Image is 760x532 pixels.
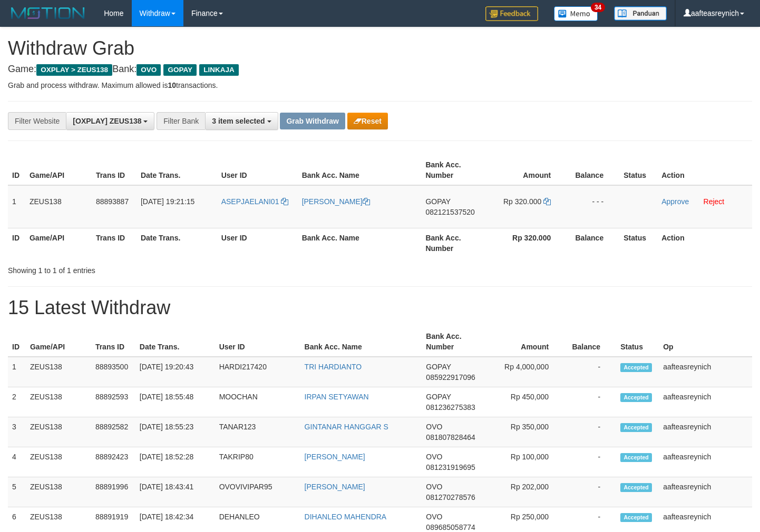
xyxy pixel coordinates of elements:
[426,393,451,401] span: GOPAY
[135,417,215,447] td: [DATE] 18:55:23
[26,477,91,507] td: ZEUS138
[26,387,91,417] td: ZEUS138
[91,357,135,387] td: 88893500
[215,477,300,507] td: OVOVIVIPAR95
[305,393,369,401] a: IRPAN SETYAWAN
[298,228,422,258] th: Bank Acc. Name
[426,423,442,431] span: OVO
[96,197,129,206] span: 88893887
[36,64,112,76] span: OXPLAY > ZEUS138
[305,453,365,461] a: [PERSON_NAME]
[8,357,26,387] td: 1
[487,417,564,447] td: Rp 350,000
[91,447,135,477] td: 88892423
[8,112,66,130] div: Filter Website
[659,387,752,417] td: aafteasreynich
[659,447,752,477] td: aafteasreynich
[305,363,362,371] a: TRI HARDIANTO
[212,117,265,125] span: 3 item selected
[564,357,616,387] td: -
[488,155,567,185] th: Amount
[73,117,141,125] span: [OXPLAY] ZEUS138
[137,228,217,258] th: Date Trans.
[487,327,564,357] th: Amount
[8,80,752,91] p: Grab and process withdraw. Maximum allowed is transactions.
[217,155,298,185] th: User ID
[620,453,652,462] span: Accepted
[298,155,422,185] th: Bank Acc. Name
[616,327,659,357] th: Status
[26,327,91,357] th: Game/API
[426,373,475,382] span: Copy 085922917096 to clipboard
[421,155,488,185] th: Bank Acc. Number
[25,185,92,228] td: ZEUS138
[300,327,422,357] th: Bank Acc. Name
[8,477,26,507] td: 5
[8,387,26,417] td: 2
[221,197,289,206] a: ASEPJAELANI01
[426,463,475,471] span: Copy 081231919695 to clipboard
[26,417,91,447] td: ZEUS138
[422,327,487,357] th: Bank Acc. Number
[8,155,25,185] th: ID
[199,64,239,76] span: LINKAJA
[487,477,564,507] td: Rp 202,000
[425,208,474,216] span: Copy 082121537520 to clipboard
[487,387,564,417] td: Rp 450,000
[8,261,309,276] div: Showing 1 to 1 of 1 entries
[659,327,752,357] th: Op
[567,155,619,185] th: Balance
[543,197,551,206] a: Copy 320000 to clipboard
[426,363,451,371] span: GOPAY
[215,327,300,357] th: User ID
[26,357,91,387] td: ZEUS138
[620,423,652,432] span: Accepted
[8,185,25,228] td: 1
[620,363,652,372] span: Accepted
[661,197,689,206] a: Approve
[591,3,605,12] span: 34
[487,447,564,477] td: Rp 100,000
[657,155,752,185] th: Action
[92,155,137,185] th: Trans ID
[135,447,215,477] td: [DATE] 18:52:28
[564,387,616,417] td: -
[8,417,26,447] td: 3
[135,357,215,387] td: [DATE] 19:20:43
[564,417,616,447] td: -
[564,447,616,477] td: -
[485,6,538,21] img: Feedback.jpg
[426,453,442,461] span: OVO
[141,197,194,206] span: [DATE] 19:21:15
[564,327,616,357] th: Balance
[8,64,752,75] h4: Game: Bank:
[91,417,135,447] td: 88892582
[620,483,652,492] span: Accepted
[91,477,135,507] td: 88891996
[421,228,488,258] th: Bank Acc. Number
[215,387,300,417] td: MOOCHAN
[659,417,752,447] td: aafteasreynich
[8,327,26,357] th: ID
[157,112,205,130] div: Filter Bank
[168,81,176,89] strong: 10
[217,228,298,258] th: User ID
[163,64,197,76] span: GOPAY
[567,185,619,228] td: - - -
[426,483,442,491] span: OVO
[347,113,388,129] button: Reset
[302,197,370,206] a: [PERSON_NAME]
[657,228,752,258] th: Action
[619,155,657,185] th: Status
[659,477,752,507] td: aafteasreynich
[137,64,161,76] span: OVO
[554,6,598,21] img: Button%20Memo.svg
[704,197,725,206] a: Reject
[91,327,135,357] th: Trans ID
[221,197,279,206] span: ASEPJAELANI01
[488,228,567,258] th: Rp 320.000
[426,493,475,501] span: Copy 081270278576 to clipboard
[426,433,475,441] span: Copy 081807828464 to clipboard
[215,357,300,387] td: HARDI217420
[135,387,215,417] td: [DATE] 18:55:48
